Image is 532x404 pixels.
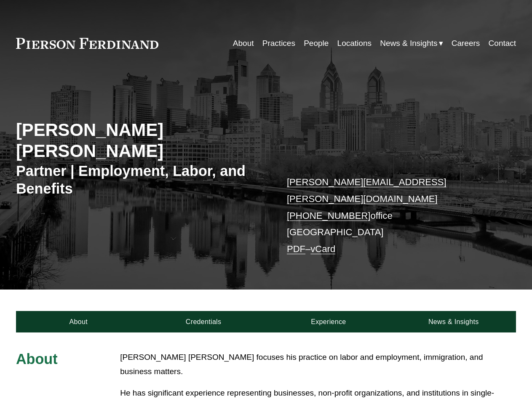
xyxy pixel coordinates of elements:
a: Credentials [141,311,266,332]
a: News & Insights [391,311,516,332]
a: folder dropdown [380,35,443,51]
h3: Partner | Employment, Labor, and Benefits [16,162,266,198]
a: [PHONE_NUMBER] [287,210,370,221]
a: Locations [337,35,372,51]
p: [PERSON_NAME] [PERSON_NAME] focuses his practice on labor and employment, immigration, and busine... [120,350,516,379]
a: About [16,311,141,332]
p: office [GEOGRAPHIC_DATA] – [287,174,495,258]
a: Careers [452,35,480,51]
a: [PERSON_NAME][EMAIL_ADDRESS][PERSON_NAME][DOMAIN_NAME] [287,177,446,204]
a: Practices [262,35,295,51]
a: PDF [287,244,305,254]
a: About [233,35,254,51]
span: About [16,351,58,367]
a: People [304,35,329,51]
a: Experience [266,311,391,332]
h2: [PERSON_NAME] [PERSON_NAME] [16,120,266,162]
span: News & Insights [380,36,437,50]
a: vCard [310,244,335,254]
a: Contact [489,35,516,51]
